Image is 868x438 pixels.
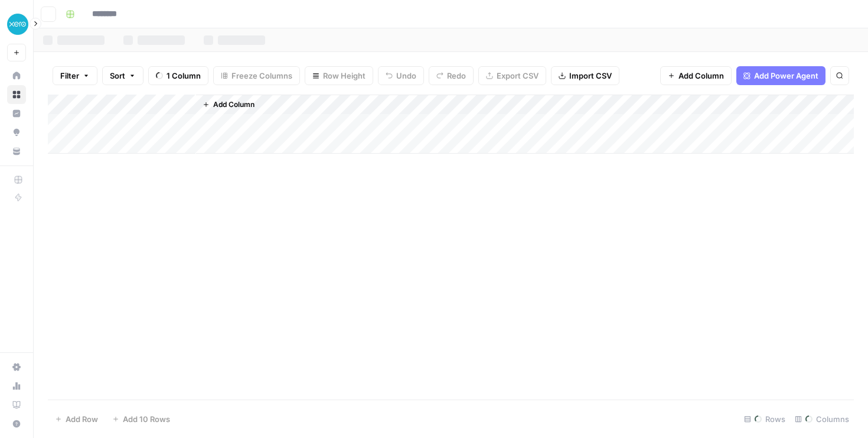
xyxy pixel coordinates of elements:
span: 1 Column [167,70,201,82]
button: Redo [429,66,474,85]
button: Add 10 Rows [105,410,177,429]
div: Columns [790,410,854,429]
button: Filter [53,66,97,85]
span: Import CSV [569,70,612,82]
a: Usage [7,377,26,395]
a: Insights [7,104,26,123]
span: Add Column [678,70,724,82]
button: Sort [102,66,143,85]
button: Add Column [198,97,259,112]
button: Add Column [660,66,732,85]
span: Export CSV [497,70,539,82]
button: Workspace: XeroOps [7,9,26,39]
a: Browse [7,85,26,104]
span: Add 10 Rows [123,413,170,425]
a: Opportunities [7,123,26,142]
span: Undo [396,70,416,82]
button: Freeze Columns [213,66,300,85]
a: Settings [7,358,26,377]
span: Add Row [66,413,98,425]
button: Undo [378,66,424,85]
div: Rows [739,410,790,429]
span: Add Column [213,99,254,110]
button: Add Row [48,410,105,429]
button: Help + Support [7,414,26,433]
span: Freeze Columns [231,70,292,82]
a: Home [7,66,26,85]
a: Learning Hub [7,395,26,414]
span: Row Height [323,70,366,82]
button: Add Power Agent [736,66,825,85]
span: Redo [447,70,466,82]
span: Add Power Agent [754,70,818,82]
span: Filter [60,70,79,82]
a: Your Data [7,142,26,161]
img: XeroOps Logo [7,14,28,35]
button: Row Height [305,66,373,85]
button: 1 Column [148,66,208,85]
span: Sort [110,70,125,82]
button: Export CSV [478,66,546,85]
button: Import CSV [551,66,619,85]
